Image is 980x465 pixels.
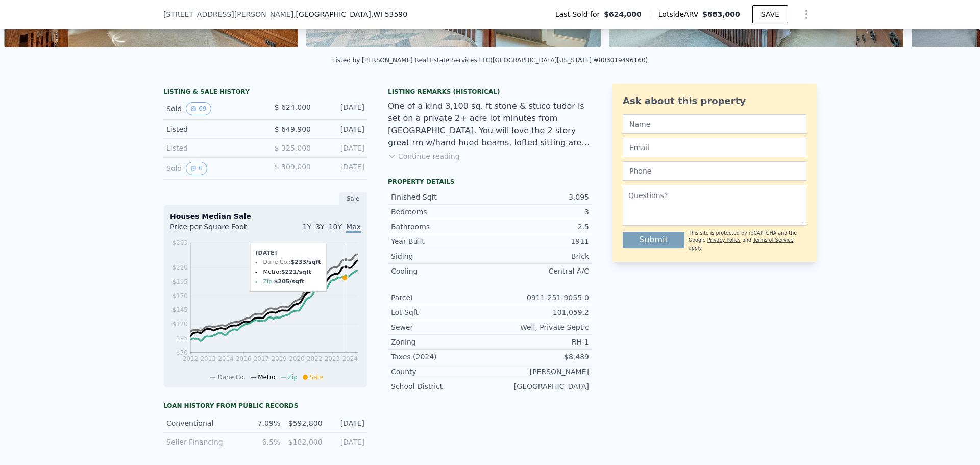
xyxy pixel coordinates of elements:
[329,223,342,231] span: 10Y
[200,355,216,362] tspan: 2013
[303,223,311,231] span: 1Y
[172,306,188,313] tspan: $145
[176,335,188,342] tspan: $95
[490,352,589,362] div: $8,489
[319,124,364,134] div: [DATE]
[166,162,257,175] div: Sold
[186,162,207,175] button: View historical data
[319,102,364,115] div: [DATE]
[310,374,323,381] span: Sale
[293,9,407,19] span: , [GEOGRAPHIC_DATA]
[796,4,817,25] button: Show Options
[391,337,490,347] div: Zoning
[391,292,490,303] div: Parcel
[244,418,280,428] div: 7.09%
[329,437,364,447] div: [DATE]
[244,437,280,447] div: 6.5%
[346,223,361,233] span: Max
[371,10,407,18] span: , WI 53590
[275,163,311,171] span: $ 309,000
[391,352,490,362] div: Taxes (2024)
[490,266,589,276] div: Central A/C
[217,374,246,381] span: Dane Co.
[163,88,367,98] div: LISTING & SALE HISTORY
[707,237,741,243] a: Privacy Policy
[388,88,592,96] div: Listing Remarks (Historical)
[176,349,188,356] tspan: $70
[702,10,740,18] span: $683,000
[186,102,211,115] button: View historical data
[163,9,293,19] span: [STREET_ADDRESS][PERSON_NAME]
[391,251,490,261] div: Siding
[490,236,589,247] div: 1911
[163,402,367,410] div: Loan history from public records
[166,102,257,115] div: Sold
[490,381,589,391] div: [GEOGRAPHIC_DATA]
[391,222,490,232] div: Bathrooms
[218,355,234,362] tspan: 2014
[555,9,604,19] span: Last Sold for
[172,292,188,300] tspan: $170
[604,9,642,19] span: $624,000
[391,236,490,247] div: Year Built
[172,278,188,285] tspan: $195
[236,355,252,362] tspan: 2016
[391,266,490,276] div: Cooling
[286,437,322,447] div: $182,000
[288,374,298,381] span: Zip
[623,232,684,248] button: Submit
[490,207,589,217] div: 3
[166,418,238,428] div: Conventional
[315,223,324,231] span: 3Y
[170,211,361,222] div: Houses Median Sale
[166,124,257,134] div: Listed
[388,151,460,161] button: Continue reading
[275,144,311,152] span: $ 325,000
[329,418,364,428] div: [DATE]
[753,237,793,243] a: Terms of Service
[689,230,806,252] div: This site is protected by reCAPTCHA and the Google and apply.
[271,355,287,362] tspan: 2019
[172,264,188,271] tspan: $220
[166,143,257,153] div: Listed
[172,321,188,328] tspan: $120
[289,355,305,362] tspan: 2020
[332,57,648,64] div: Listed by [PERSON_NAME] Real Estate Services LLC ([GEOGRAPHIC_DATA][US_STATE] #803019496160)
[254,355,269,362] tspan: 2017
[490,292,589,303] div: 0911-251-9055-0
[658,9,702,19] span: Lotside ARV
[490,251,589,261] div: Brick
[388,178,592,186] div: Property details
[325,355,340,362] tspan: 2023
[623,161,806,181] input: Phone
[339,192,367,205] div: Sale
[391,322,490,332] div: Sewer
[490,192,589,202] div: 3,095
[183,355,199,362] tspan: 2012
[391,381,490,391] div: School District
[391,207,490,217] div: Bedrooms
[623,94,806,108] div: Ask about this property
[275,125,311,133] span: $ 649,900
[170,222,265,238] div: Price per Square Foot
[490,222,589,232] div: 2.5
[258,374,275,381] span: Metro
[319,162,364,175] div: [DATE]
[388,100,592,149] div: One of a kind 3,100 sq. ft stone & stuco tudor is set on a private 2+ acre lot minutes from [GEOG...
[275,103,311,111] span: $ 624,000
[490,337,589,347] div: RH-1
[490,322,589,332] div: Well, Private Septic
[623,114,806,134] input: Name
[342,355,358,362] tspan: 2024
[172,239,188,247] tspan: $263
[490,307,589,317] div: 101,059.2
[391,307,490,317] div: Lot Sqft
[166,437,238,447] div: Seller Financing
[307,355,323,362] tspan: 2022
[752,5,788,23] button: SAVE
[490,366,589,377] div: [PERSON_NAME]
[391,192,490,202] div: Finished Sqft
[286,418,322,428] div: $592,800
[391,366,490,377] div: County
[319,143,364,153] div: [DATE]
